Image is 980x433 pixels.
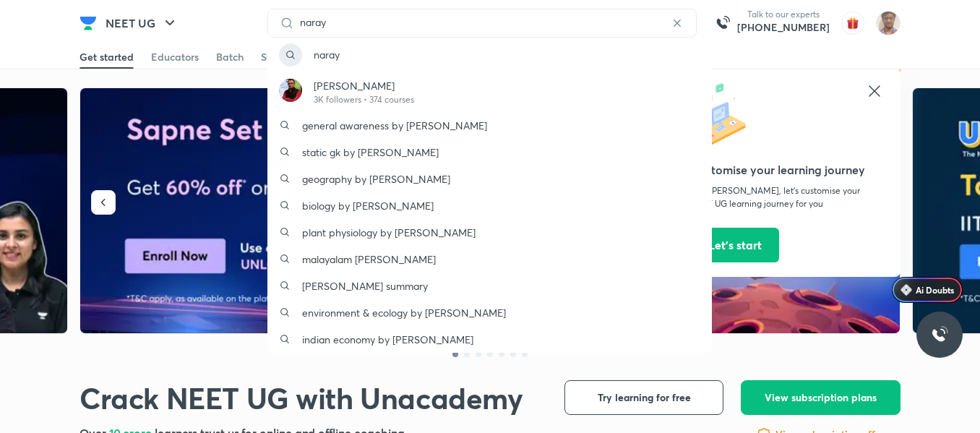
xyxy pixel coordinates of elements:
[261,46,285,69] a: Store
[691,228,779,262] button: Let’s start
[279,79,302,102] img: Avatar
[314,78,414,93] p: [PERSON_NAME]
[267,326,712,353] a: indian economy by [PERSON_NAME]
[691,161,883,179] h5: Customise your learning journey
[151,46,199,69] a: Educators
[302,145,439,160] p: static gk by [PERSON_NAME]
[267,38,712,72] a: naray
[267,246,712,273] a: malayalam [PERSON_NAME]
[261,50,285,64] div: Store
[741,380,901,415] button: View subscription plans
[79,50,134,64] div: Get started
[737,20,830,35] a: [PHONE_NUMBER]
[267,192,712,219] a: biology by [PERSON_NAME]
[314,93,414,106] p: 3K followers • 374 courses
[708,9,737,38] img: call-us
[216,50,244,64] div: Batch
[267,299,712,326] a: environment & ecology by [PERSON_NAME]
[267,219,712,246] a: plant physiology by [PERSON_NAME]
[841,12,864,35] img: avatar
[302,171,450,187] p: geography by [PERSON_NAME]
[79,46,134,69] a: Get started
[267,273,712,299] a: [PERSON_NAME] summary
[294,17,670,28] input: Search courses, test series and educators
[267,72,712,112] a: Avatar[PERSON_NAME]3K followers • 374 courses
[302,225,476,240] p: plant physiology by [PERSON_NAME]
[267,112,712,139] a: general awareness by [PERSON_NAME]
[876,11,901,35] img: Kaushal Parmar
[598,390,691,405] span: Try learning for free
[267,139,712,166] a: static gk by [PERSON_NAME]
[931,326,948,343] img: ttu
[892,277,963,303] a: Ai Doubts
[79,14,97,32] img: Company Logo
[765,390,877,405] span: View subscription plans
[302,118,487,133] p: general awareness by [PERSON_NAME]
[302,278,428,293] p: [PERSON_NAME] summary
[737,9,830,20] p: Talk to our experts
[302,252,436,267] p: malayalam [PERSON_NAME]
[302,198,434,213] p: biology by [PERSON_NAME]
[79,380,523,416] h1: Crack NEET UG with Unacademy
[314,47,340,62] p: naray
[267,166,712,192] a: geography by [PERSON_NAME]
[564,380,723,415] button: Try learning for free
[151,50,199,64] div: Educators
[216,46,244,69] a: Batch
[691,82,756,147] img: icon
[691,184,883,210] p: Hey [PERSON_NAME], let’s customise your NEET UG learning journey for you
[302,305,506,320] p: environment & ecology by [PERSON_NAME]
[916,284,954,296] span: Ai Doubts
[302,332,473,347] p: indian economy by [PERSON_NAME]
[97,9,187,38] button: NEET UG
[901,284,912,296] img: Icon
